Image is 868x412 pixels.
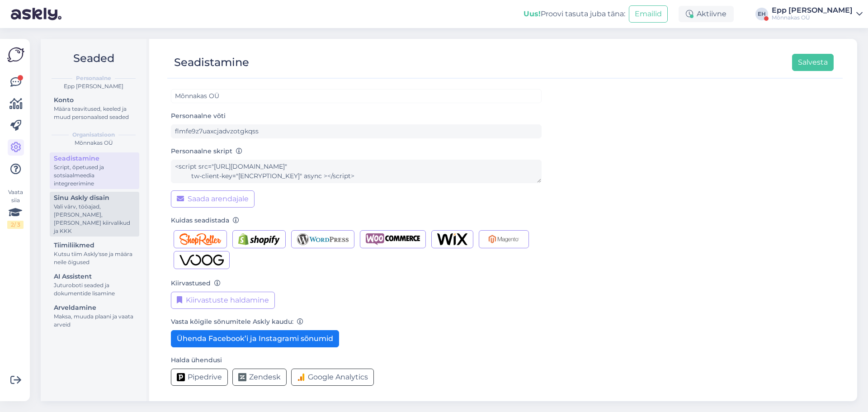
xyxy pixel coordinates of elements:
[50,192,139,237] a: Sinu Askly disainVali värv, tööajad, [PERSON_NAME], [PERSON_NAME] kiirvalikud ja KKK
[629,5,668,23] button: Emailid
[171,355,222,365] label: Halda ühendusi
[7,221,24,229] div: 2 / 3
[171,317,303,327] label: Vasta kõigile sõnumitele Askly kaudu:
[679,6,734,22] div: Aktiivne
[232,369,287,386] button: Zendesk
[48,82,139,90] div: Epp [PERSON_NAME]
[179,254,224,266] img: Voog
[171,292,275,309] button: Kiirvastuste haldamine
[171,330,339,347] button: Ühenda Facebook’i ja Instagrami sõnumid
[171,111,226,121] label: Personaalne võti
[50,94,139,123] a: KontoMäära teavitused, keeled ja muud personaalsed seaded
[772,7,863,21] a: Epp [PERSON_NAME]Mõnnakas OÜ
[50,239,139,268] a: TiimiliikmedKutsu tiim Askly'sse ja määra neile õigused
[54,154,135,163] div: Seadistamine
[54,105,135,121] div: Määra teavitused, keeled ja muud personaalsed seaded
[54,303,135,313] div: Arveldamine
[297,373,305,381] img: Google Analytics
[76,74,111,82] b: Personaalne
[48,139,139,147] div: Mõnnakas OÜ
[524,9,625,19] div: Proovi tasuta juba täna:
[54,193,135,203] div: Sinu Askly disain
[171,89,542,103] input: ABC Corporation
[249,372,281,383] span: Zendesk
[54,250,135,266] div: Kutsu tiim Askly'sse ja määra neile õigused
[171,147,242,156] label: Personaalne skript
[171,369,228,386] button: Pipedrive
[54,281,135,298] div: Juturoboti seaded ja dokumentide lisamine
[792,54,834,71] button: Salvesta
[772,7,853,14] div: Epp [PERSON_NAME]
[54,241,135,250] div: Tiimiliikmed
[54,95,135,105] div: Konto
[238,233,280,245] img: Shopify
[171,279,221,288] label: Kiirvastused
[50,152,139,189] a: SeadistamineScript, õpetused ja sotsiaalmeedia integreerimine
[50,302,139,330] a: ArveldamineMaksa, muuda plaani ja vaata arveid
[171,216,239,225] label: Kuidas seadistada
[437,233,467,245] img: Wix
[238,373,246,381] img: Zendesk
[177,373,185,381] img: Pipedrive
[366,233,420,245] img: Woocommerce
[54,272,135,281] div: AI Assistent
[297,233,349,245] img: Wordpress
[755,8,768,20] div: EH
[772,14,853,21] div: Mõnnakas OÜ
[174,54,249,71] div: Seadistamine
[308,372,368,383] span: Google Analytics
[54,163,135,188] div: Script, õpetused ja sotsiaalmeedia integreerimine
[188,372,222,383] span: Pipedrive
[485,233,523,245] img: Magento
[72,131,115,139] b: Organisatsioon
[54,313,135,329] div: Maksa, muuda plaani ja vaata arveid
[171,190,255,208] button: Saada arendajale
[50,270,139,299] a: AI AssistentJuturoboti seaded ja dokumentide lisamine
[7,188,24,229] div: Vaata siia
[7,46,24,63] img: Askly Logo
[171,160,542,183] textarea: <script src="[URL][DOMAIN_NAME]" tw-client-key="[ENCRYPTION_KEY]" async ></script>
[54,203,135,235] div: Vali värv, tööajad, [PERSON_NAME], [PERSON_NAME] kiirvalikud ja KKK
[291,369,374,386] button: Google Analytics
[524,9,541,18] b: Uus!
[179,233,221,245] img: Shoproller
[48,50,139,67] h2: Seaded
